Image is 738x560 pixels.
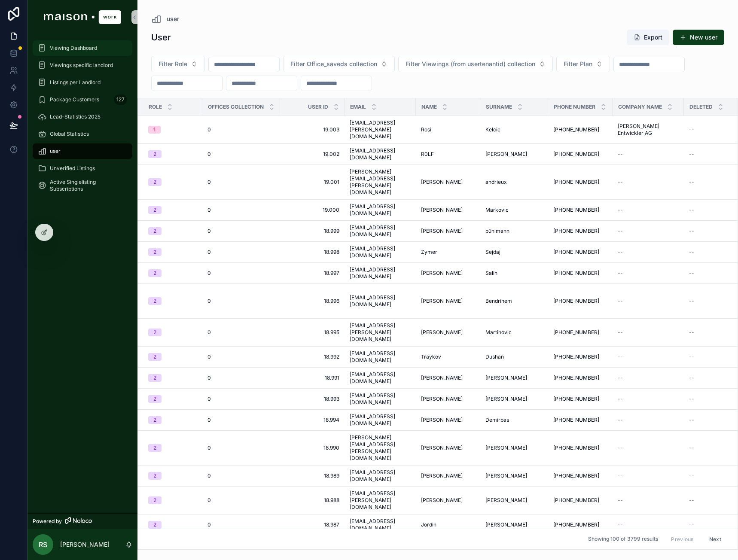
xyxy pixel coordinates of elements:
[148,374,197,382] a: 2
[618,444,679,451] a: --
[151,56,205,72] button: Select Button
[485,151,527,158] span: [PERSON_NAME]
[50,62,113,69] span: Viewings specific landlord
[285,353,339,360] a: 18.992
[485,126,543,133] a: Kelcic
[485,179,507,186] span: andrieux
[285,151,339,158] a: 19.002
[485,270,543,277] a: Salih
[553,151,599,158] span: [PHONE_NUMBER]
[421,151,434,158] span: R0LF
[485,329,512,336] span: Martinovic
[618,374,623,381] span: --
[148,416,197,424] a: 2
[159,60,187,68] span: Filter Role
[283,56,395,72] button: Select Button
[153,206,156,214] div: 2
[350,392,411,406] a: [EMAIL_ADDRESS][DOMAIN_NAME]
[618,417,623,423] span: --
[153,297,156,305] div: 2
[673,30,724,45] button: New user
[485,374,527,381] span: [PERSON_NAME]
[485,329,543,336] a: Martinovic
[50,79,101,86] span: Listings per Landlord
[485,353,504,360] span: Dushan
[207,298,211,304] span: 0
[207,353,275,360] a: 0
[350,350,411,364] a: [EMAIL_ADDRESS][DOMAIN_NAME]
[207,249,211,256] span: 0
[618,353,623,360] span: --
[285,298,339,304] a: 18.996
[350,371,411,385] span: [EMAIL_ADDRESS][DOMAIN_NAME]
[153,227,156,235] div: 2
[285,126,339,133] span: 19.003
[207,374,275,381] a: 0
[207,228,211,234] span: 0
[148,472,197,480] a: 2
[553,417,599,423] span: [PHONE_NUMBER]
[421,298,463,304] span: [PERSON_NAME]
[44,10,121,24] img: App logo
[207,270,275,277] a: 0
[350,434,411,462] a: [PERSON_NAME][EMAIL_ADDRESS][PERSON_NAME][DOMAIN_NAME]
[421,396,475,402] a: [PERSON_NAME]
[485,249,500,256] span: Sejdaj
[153,178,156,186] div: 2
[153,395,156,403] div: 2
[207,298,275,304] a: 0
[207,396,275,402] a: 0
[285,472,339,479] a: 18.989
[689,329,694,336] span: --
[689,444,694,451] span: --
[485,472,543,479] a: [PERSON_NAME]
[421,444,463,451] span: [PERSON_NAME]
[689,207,694,213] span: --
[153,472,156,480] div: 2
[618,270,679,277] a: --
[421,249,437,256] span: Zymer
[689,270,694,277] span: --
[553,270,599,277] span: [PHONE_NUMBER]
[421,472,475,479] a: [PERSON_NAME]
[207,417,211,423] span: 0
[50,96,99,103] span: Package Customers
[148,269,197,277] a: 2
[485,444,543,451] a: [PERSON_NAME]
[167,15,179,23] span: user
[421,270,475,277] a: [PERSON_NAME]
[350,168,411,196] span: [PERSON_NAME][EMAIL_ADDRESS][PERSON_NAME][DOMAIN_NAME]
[618,249,679,256] a: --
[207,126,275,133] a: 0
[285,417,339,423] span: 18.994
[207,207,275,213] a: 0
[153,126,156,134] div: 1
[553,249,607,256] a: [PHONE_NUMBER]
[285,374,339,381] a: 18.991
[618,228,679,234] a: --
[207,151,211,158] span: 0
[618,123,679,137] a: [PERSON_NAME] Entwickler AG
[553,207,607,213] a: [PHONE_NUMBER]
[207,396,211,402] span: 0
[421,472,463,479] span: [PERSON_NAME]
[553,151,607,158] a: [PHONE_NUMBER]
[618,329,623,336] span: --
[485,249,543,256] a: Sejdaj
[485,472,527,479] span: [PERSON_NAME]
[207,207,211,213] span: 0
[553,298,599,304] span: [PHONE_NUMBER]
[689,374,694,381] span: --
[553,298,607,304] a: [PHONE_NUMBER]
[485,417,509,423] span: Demirbas
[114,94,127,105] div: 127
[689,151,694,158] span: --
[50,179,124,192] span: Active Singlelisting Subscriptions
[485,228,543,234] a: bühlmann
[50,148,61,155] span: user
